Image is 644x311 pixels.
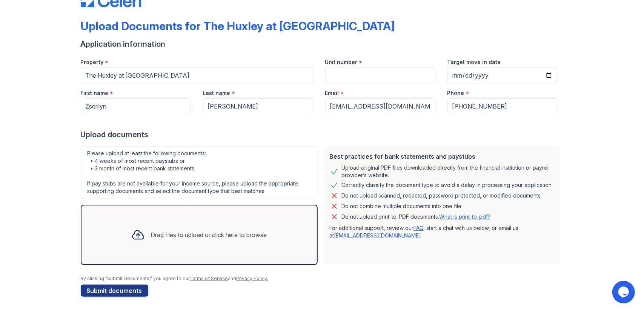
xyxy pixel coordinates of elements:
a: FAQ [414,225,424,231]
label: Phone [447,89,464,97]
iframe: chat widget [612,281,636,303]
label: Email [325,89,339,97]
label: First name [81,89,109,97]
a: What is print-to-pdf? [440,213,491,220]
div: Do not upload scanned, redacted, password protected, or modified documents. [342,191,542,200]
p: For additional support, review our , start a chat with us below, or email us at [330,224,555,239]
div: Correctly classify the document type to avoid a delay in processing your application. [342,181,553,190]
div: Upload documents [81,129,564,140]
div: By clicking "Submit Documents," you agree to our and [81,276,564,282]
label: Unit number [325,58,358,66]
div: Please upload at least the following documents: • 4 weeks of most recent paystubs or • 3 month of... [81,146,318,199]
a: Privacy Policy. [237,276,268,281]
div: Best practices for bank statements and paystubs [330,152,555,161]
p: Do not upload print-to-PDF documents. [342,213,491,221]
div: Application information [81,39,564,49]
a: [EMAIL_ADDRESS][DOMAIN_NAME] [334,232,421,239]
a: Terms of Service [190,276,228,281]
label: Property [81,58,104,66]
label: Last name [203,89,231,97]
div: Upload original PDF files downloaded directly from the financial institution or payroll provider’... [342,164,555,179]
div: Do not combine multiple documents into one file. [342,202,463,211]
div: Drag files to upload or click here to browse [151,230,267,239]
button: Submit documents [81,285,148,297]
div: Upload Documents for The Huxley at [GEOGRAPHIC_DATA] [81,19,395,33]
label: Target move in date [447,58,501,66]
